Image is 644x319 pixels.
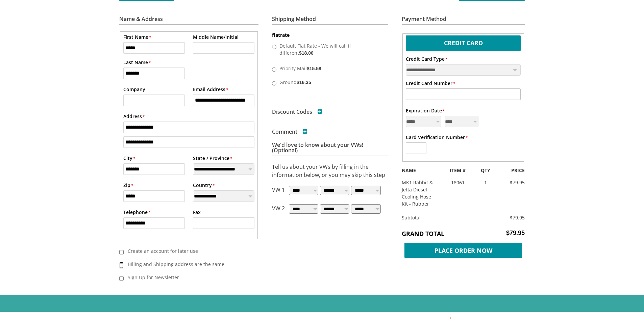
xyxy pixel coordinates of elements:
div: 1 [474,179,497,186]
label: Credit Card Type [406,55,447,62]
label: Middle Name/Initial [193,33,239,41]
label: Credit Card Number [406,80,455,87]
span: $15.58 [307,66,321,71]
div: ITEM # [441,167,474,174]
div: MK1 Rabbit & Jetta Diesel Cooling Hose Kit - Rubber [397,179,441,207]
div: $79.95 [496,179,530,186]
label: Create an account for later use [124,245,249,257]
label: Telephone [123,209,150,216]
span: $16.35 [297,80,311,85]
span: $18.00 [299,50,314,56]
h3: Discount Codes [272,109,322,114]
div: 18061 [441,179,474,186]
label: Default Flat Rate - We will call if different [278,40,380,58]
label: Expiration Date [406,107,445,114]
span: Place Order Now [404,243,522,258]
label: Fax [193,209,201,216]
dt: flatrate [272,32,388,38]
div: PRICE [496,167,530,174]
p: VW 1 [272,186,285,197]
span: $79.95 [506,230,525,237]
h3: Name & Address [119,16,258,25]
h3: We'd love to know about your VWs! (Optional) [272,142,388,156]
label: Email Address [193,86,228,93]
label: Company [123,86,145,93]
div: QTY [474,167,497,174]
h3: Comment [272,129,307,134]
label: State / Province [193,155,232,162]
label: Zip [123,182,133,189]
div: $79.95 [503,214,525,221]
p: Tell us about your VWs by filling in the information below, or you may skip this step [272,163,388,179]
div: Subtotal [397,214,503,221]
button: Place Order Now [402,241,525,256]
label: Last Name [123,59,151,66]
label: Sign Up for Newsletter [124,272,249,283]
h3: Shipping Method [272,16,388,25]
p: VW 2 [272,204,285,216]
label: Ground [278,77,380,87]
label: Credit Card [406,35,521,49]
label: Priority Mail [278,63,380,73]
label: Billing and Shipping address are the same [124,259,249,270]
label: Card Verification Number [406,134,468,141]
div: NAME [397,167,441,174]
label: First Name [123,33,151,41]
h3: Payment Method [402,16,525,25]
h5: Grand Total [402,230,525,238]
label: City [123,155,135,162]
label: Address [123,113,145,120]
label: Country [193,182,215,189]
